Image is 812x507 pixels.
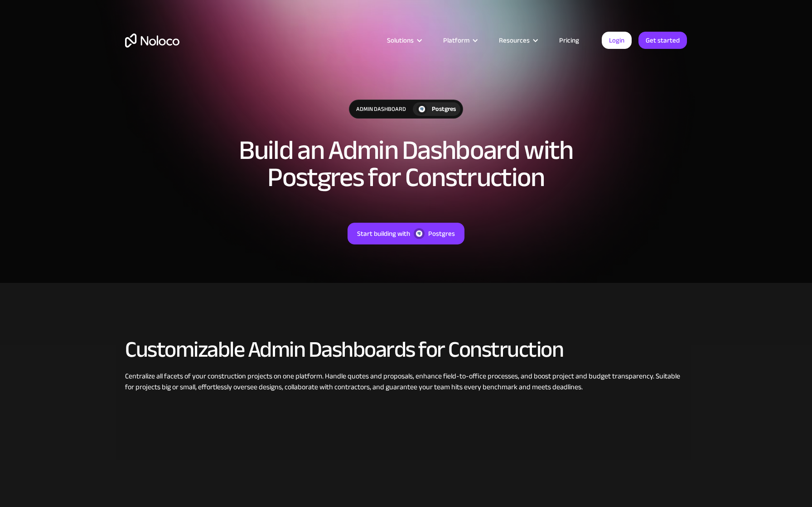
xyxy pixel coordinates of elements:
[387,34,414,46] div: Solutions
[548,34,590,46] a: Pricing
[202,137,610,191] h1: Build an Admin Dashboard with Postgres for Construction
[432,34,488,46] div: Platform
[348,223,464,244] a: Start building withPostgres
[443,34,469,46] div: Platform
[376,34,432,46] div: Solutions
[349,100,413,118] div: Admin Dashboard
[428,228,455,239] div: Postgres
[125,371,687,392] div: Centralize all facets of your construction projects on one platform. Handle quotes and proposals,...
[357,228,410,239] div: Start building with
[125,337,687,362] h2: Customizable Admin Dashboards for Construction
[638,32,687,49] a: Get started
[499,34,530,46] div: Resources
[125,33,179,48] a: home
[488,34,548,46] div: Resources
[432,104,456,114] div: Postgres
[602,32,632,49] a: Login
